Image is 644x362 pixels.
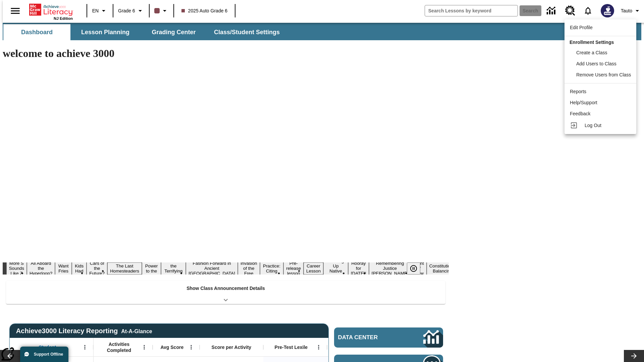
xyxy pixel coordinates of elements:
span: Enrollment Settings [570,40,614,45]
span: Log Out [585,123,601,128]
span: Add Users to Class [576,61,616,66]
span: Edit Profile [570,25,593,30]
span: Feedback [570,111,590,116]
span: Create a Class [576,50,607,55]
span: Remove Users from Class [576,72,631,77]
span: Reports [570,89,586,94]
span: Help/Support [570,100,597,105]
